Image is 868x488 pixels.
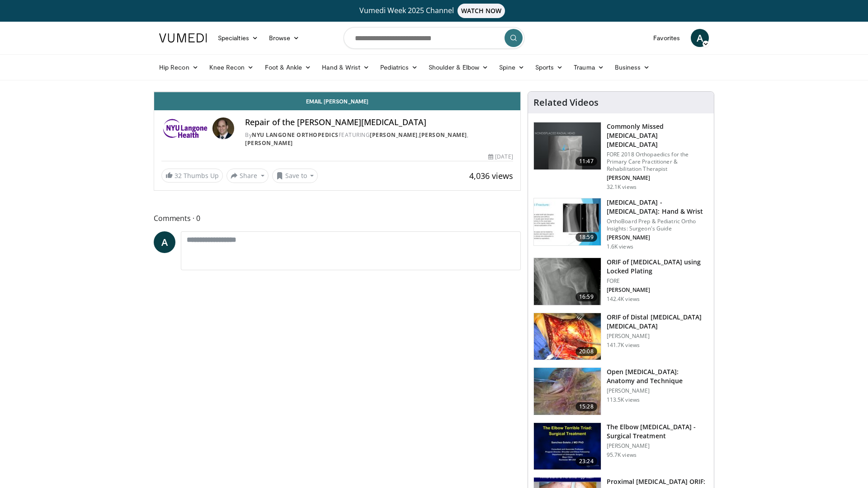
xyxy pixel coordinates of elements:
[607,367,708,385] h3: Open [MEDICAL_DATA]: Anatomy and Technique
[533,422,708,470] a: 23:24 The Elbow [MEDICAL_DATA] - Surgical Treatment [PERSON_NAME] 95.7K views
[607,451,637,459] p: 95.7K views
[609,58,656,76] a: Business
[607,387,708,394] p: [PERSON_NAME]
[533,198,708,250] a: 18:59 [MEDICAL_DATA] - [MEDICAL_DATA]: Hand & Wrist OrthoBoard Prep & Pediatric Ortho Insights: S...
[488,153,513,161] div: [DATE]
[212,29,264,47] a: Specialties
[607,396,640,404] p: 113.5K views
[370,131,418,139] a: [PERSON_NAME]
[344,27,524,49] input: Search topics, interventions
[226,169,269,183] button: Share
[154,92,520,92] video-js: Video Player
[568,58,609,76] a: Trauma
[607,333,708,340] p: [PERSON_NAME]
[259,58,317,76] a: Foot & Ankle
[494,58,529,76] a: Spine
[607,342,640,349] p: 141.7K views
[607,243,633,250] p: 1.6K views
[533,97,599,108] h4: Related Videos
[607,151,708,173] p: FORE 2018 Orthopaedics for the Primary Care Practitioner & Rehabilitation Therapist
[534,198,601,245] img: 0edcb2a9-db32-4f33-b5d3-f2b5c94c3433.150x105_q85_crop-smart_upscale.jpg
[175,171,182,180] span: 32
[576,157,597,166] span: 11:47
[576,347,597,356] span: 20:08
[469,170,513,181] span: 4,036 views
[154,231,175,253] a: A
[161,117,209,139] img: NYU Langone Orthopedics
[607,122,708,149] h3: Commonly Missed [MEDICAL_DATA] [MEDICAL_DATA]
[154,58,204,76] a: Hip Recon
[245,131,513,147] div: By FEATURING , ,
[607,286,708,294] p: [PERSON_NAME]
[264,29,305,47] a: Browse
[648,29,685,47] a: Favorites
[530,58,569,76] a: Sports
[607,174,708,182] p: [PERSON_NAME]
[607,183,637,191] p: 32.1K views
[691,29,709,47] a: A
[607,198,708,216] h3: [MEDICAL_DATA] - [MEDICAL_DATA]: Hand & Wrist
[204,58,259,76] a: Knee Recon
[533,122,708,191] a: 11:47 Commonly Missed [MEDICAL_DATA] [MEDICAL_DATA] FORE 2018 Orthopaedics for the Primary Care P...
[316,58,375,76] a: Hand & Wrist
[245,139,293,147] a: [PERSON_NAME]
[607,313,708,331] h3: ORIF of Distal [MEDICAL_DATA] [MEDICAL_DATA]
[607,277,708,285] p: FORE
[375,58,423,76] a: Pediatrics
[607,422,708,441] h3: The Elbow [MEDICAL_DATA] - Surgical Treatment
[576,292,597,301] span: 16:59
[607,218,708,232] p: OrthoBoard Prep & Pediatric Ortho Insights: Surgeon's Guide
[607,296,640,303] p: 142.4K views
[245,117,513,127] h4: Repair of the [PERSON_NAME][MEDICAL_DATA]
[423,58,494,76] a: Shoulder & Elbow
[534,423,601,470] img: 162531_0000_1.png.150x105_q85_crop-smart_upscale.jpg
[272,169,318,183] button: Save to
[607,258,708,276] h3: ORIF of [MEDICAL_DATA] using Locked Plating
[607,442,708,450] p: [PERSON_NAME]
[576,457,597,466] span: 23:24
[576,402,597,411] span: 15:28
[154,92,520,110] a: Email [PERSON_NAME]
[576,233,597,242] span: 18:59
[534,368,601,415] img: Bindra_-_open_carpal_tunnel_2.png.150x105_q85_crop-smart_upscale.jpg
[533,313,708,361] a: 20:08 ORIF of Distal [MEDICAL_DATA] [MEDICAL_DATA] [PERSON_NAME] 141.7K views
[458,4,505,18] span: WATCH NOW
[533,367,708,415] a: 15:28 Open [MEDICAL_DATA]: Anatomy and Technique [PERSON_NAME] 113.5K views
[161,169,223,183] a: 32 Thumbs Up
[154,212,521,224] span: Comments 0
[533,258,708,305] a: 16:59 ORIF of [MEDICAL_DATA] using Locked Plating FORE [PERSON_NAME] 142.4K views
[212,117,234,139] img: Avatar
[159,33,207,42] img: VuMedi Logo
[252,131,339,139] a: NYU Langone Orthopedics
[607,234,708,241] p: [PERSON_NAME]
[419,131,467,139] a: [PERSON_NAME]
[534,122,601,169] img: b2c65235-e098-4cd2-ab0f-914df5e3e270.150x105_q85_crop-smart_upscale.jpg
[534,258,601,305] img: Mighell_-_Locked_Plating_for_Proximal_Humerus_Fx_100008672_2.jpg.150x105_q85_crop-smart_upscale.jpg
[160,4,708,18] a: Vumedi Week 2025 ChannelWATCH NOW
[534,313,601,360] img: orif-sanch_3.png.150x105_q85_crop-smart_upscale.jpg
